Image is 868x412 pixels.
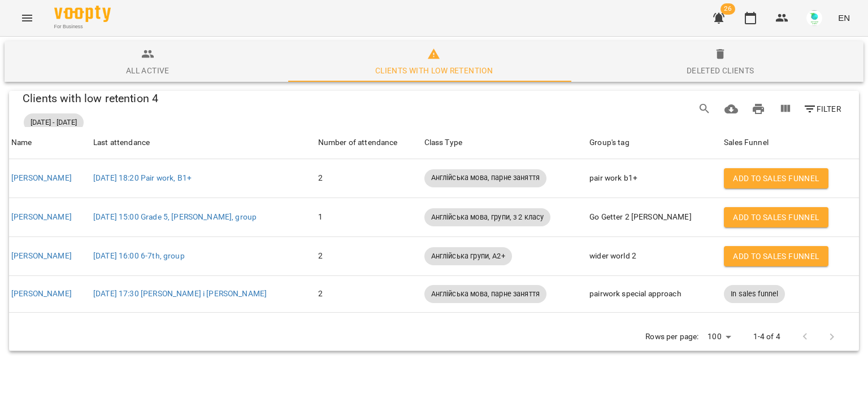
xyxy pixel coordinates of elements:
[316,159,422,198] td: 2
[645,331,698,343] p: Rows per page:
[11,212,72,221] a: [PERSON_NAME]
[589,136,719,150] span: Group's tag
[718,95,745,122] button: Download CSV
[587,198,722,236] td: Go Getter 2 [PERSON_NAME]
[93,173,192,182] a: [DATE] 18:20 Pair work, B1+
[834,7,854,28] button: EN
[733,249,819,263] span: Add to sales funnel
[733,211,819,224] span: Add to sales funnel
[724,289,785,299] span: In sales funnel
[803,102,841,116] span: Filter
[798,99,845,119] button: Filter
[11,136,32,150] div: Sort
[687,64,754,77] div: Deleted clients
[703,328,735,345] div: 100
[318,136,398,150] div: Sort
[93,251,185,260] a: [DATE] 16:00 6-7th, group
[126,64,170,77] div: All active
[14,5,41,32] button: Menu
[589,136,630,150] div: Sort
[23,90,425,107] div: Clients with low retention 4
[733,172,819,185] span: Add to sales funnel
[691,95,718,122] button: Search
[11,173,72,182] a: [PERSON_NAME]
[424,136,462,150] div: Class Type
[587,159,722,198] td: pair work b1+
[11,289,72,298] a: [PERSON_NAME]
[724,207,828,227] button: Add to sales funnel
[316,275,422,312] td: 2
[93,136,314,150] div: Last attendance
[724,246,828,266] button: Add to sales funnel
[587,275,722,312] td: pairwork special approach
[724,136,857,150] div: Sales Funnel
[93,212,257,221] a: [DATE] 15:00 Grade 5, [PERSON_NAME], group
[9,91,859,127] div: Table Toolbar
[11,136,32,150] div: Name
[424,212,551,222] span: Англійська мова, групи, з 2 класу
[587,236,722,275] td: wider world 2
[721,3,735,15] span: 26
[54,23,111,30] span: For Business
[93,289,267,298] a: [DATE] 17:30 [PERSON_NAME] і [PERSON_NAME]
[424,251,512,261] span: Англійська групи, A2+
[11,251,72,260] a: [PERSON_NAME]
[318,136,398,150] div: Number of attendance
[24,117,84,128] span: [DATE] - [DATE]
[838,12,850,24] span: EN
[424,173,546,183] span: Англійська мова, парне заняття
[424,289,546,299] span: Англійська мова, парне заняття
[724,168,828,189] button: Add to sales funnel
[589,136,630,150] div: Group's tag
[745,95,772,122] button: Print
[316,236,422,275] td: 2
[806,10,822,26] img: bbf80086e43e73aae20379482598e1e8.jpg
[424,136,462,150] div: Sort
[11,136,89,150] span: Name
[318,136,420,150] span: Number of attendance
[375,64,493,77] div: Clients with low retention
[54,6,111,22] img: Voopty Logo
[424,136,585,150] span: Class Type
[753,331,780,343] p: 1-4 of 4
[316,198,422,236] td: 1
[772,95,799,122] button: Columns view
